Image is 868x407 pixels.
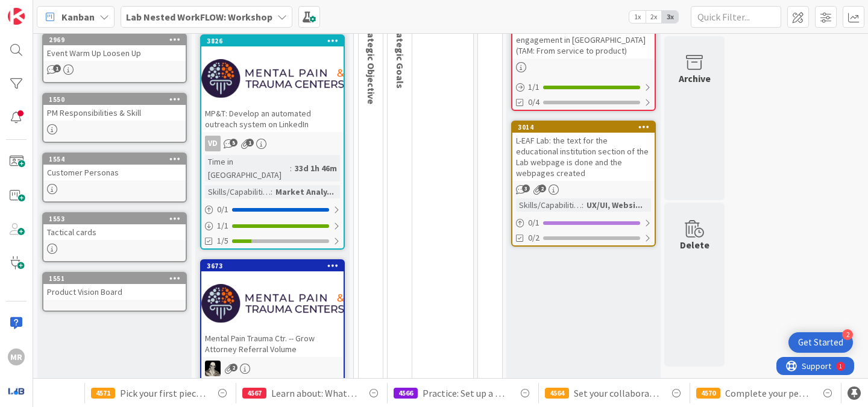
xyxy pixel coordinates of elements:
[201,106,344,132] div: MP&T: Develop an automated outreach system on LinkedIn
[512,80,655,95] div: 1/1
[49,274,186,283] div: 1551
[629,11,646,23] span: 1x
[583,198,646,212] div: UX/UI, Websi...
[43,273,186,300] div: 1551Product Vision Board
[8,349,25,365] div: MR
[201,330,344,357] div: Mental Pain Trauma Ctr. -- Grow Attorney Referral Volume
[230,364,237,371] span: 2
[582,198,583,212] span: :
[394,19,406,89] span: Strategic Goals
[788,332,853,353] div: Open Get Started checklist, remaining modules: 2
[201,36,344,46] div: 3826
[201,218,344,233] div: 1/1
[201,361,344,376] div: WS
[207,37,344,45] div: 3826
[680,238,709,252] div: Delete
[205,185,271,198] div: Skills/Capabilities
[205,136,221,151] div: VD
[205,155,290,181] div: Time in [GEOGRAPHIC_DATA]
[91,388,115,399] div: 4571
[512,21,655,58] div: Research best methods for student engagement in [GEOGRAPHIC_DATA] (TAM: From service to product)
[696,388,720,399] div: 4570
[43,165,186,180] div: Customer Personas
[25,2,55,16] span: Support
[43,94,186,105] div: 1550
[49,36,186,44] div: 2969
[43,34,186,45] div: 2969
[518,123,655,131] div: 3014
[662,11,678,23] span: 3x
[646,11,662,23] span: 2x
[423,386,508,400] span: Practice: Set up a team agreement
[43,45,186,61] div: Event Warm Up Loosen Up
[725,386,811,400] span: Complete your personal profile
[53,65,61,72] span: 1
[207,262,344,270] div: 3673
[272,185,337,198] div: Market Analy...
[574,386,659,400] span: Set your collaboration schedule
[201,136,344,151] div: VD
[290,162,292,175] span: :
[394,388,418,399] div: 4566
[516,198,582,212] div: Skills/Capabilities
[798,336,843,349] div: Get Started
[201,260,344,271] div: 3673
[230,139,237,147] span: 5
[61,10,95,24] span: Kanban
[217,203,228,216] span: 0 / 1
[271,386,357,400] span: Learn about: What are team agreements
[528,96,539,109] span: 0/4
[512,133,655,181] div: L-EAF Lab: the text for the educational institution section of the Lab webpage is done and the we...
[43,284,186,300] div: Product Vision Board
[49,155,186,163] div: 1554
[512,10,655,58] div: Research best methods for student engagement in [GEOGRAPHIC_DATA] (TAM: From service to product)
[49,95,186,104] div: 1550
[201,202,344,217] div: 0/1
[63,5,66,14] div: 1
[528,81,539,93] span: 1 / 1
[8,382,25,399] img: avatar
[246,139,254,147] span: 1
[242,388,266,399] div: 4567
[271,185,272,198] span: :
[528,232,539,244] span: 0/2
[365,19,377,104] span: Strategic Objective
[43,213,186,224] div: 1553
[43,105,186,121] div: PM Responsibilities & Skill
[522,185,530,192] span: 3
[512,122,655,133] div: 3014
[292,162,340,175] div: 33d 1h 46m
[679,71,711,86] div: Archive
[512,122,655,181] div: 3014L-EAF Lab: the text for the educational institution section of the Lab webpage is done and th...
[8,8,25,25] img: Visit kanbanzone.com
[43,213,186,240] div: 1553Tactical cards
[43,94,186,121] div: 1550PM Responsibilities & Skill
[43,154,186,165] div: 1554
[842,329,853,340] div: 2
[120,386,206,400] span: Pick your first piece of work
[126,11,272,23] b: Lab Nested WorkFLOW: Workshop
[43,273,186,284] div: 1551
[217,235,228,247] span: 1/5
[691,6,781,28] input: Quick Filter...
[43,34,186,61] div: 2969Event Warm Up Loosen Up
[538,185,546,192] span: 2
[201,260,344,357] div: 3673Mental Pain Trauma Ctr. -- Grow Attorney Referral Volume
[43,154,186,180] div: 1554Customer Personas
[512,215,655,230] div: 0/1
[205,361,221,376] img: WS
[528,216,539,229] span: 0 / 1
[49,215,186,223] div: 1553
[217,219,228,232] span: 1 / 1
[43,224,186,240] div: Tactical cards
[201,36,344,132] div: 3826MP&T: Develop an automated outreach system on LinkedIn
[545,388,569,399] div: 4564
